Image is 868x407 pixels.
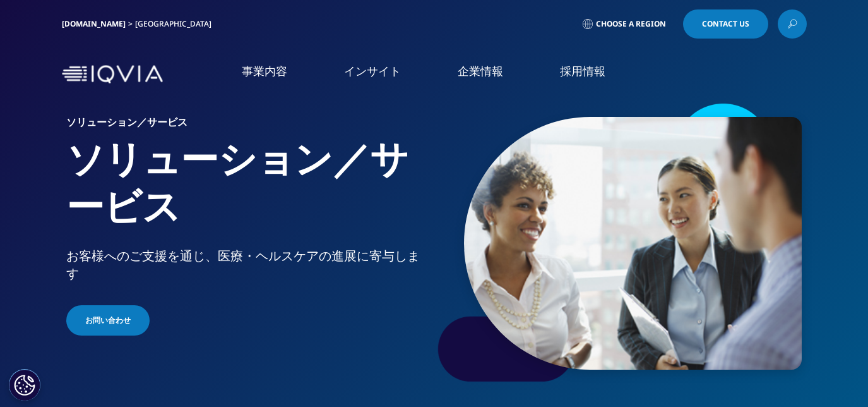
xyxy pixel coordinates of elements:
span: Contact Us [702,20,749,28]
img: 004_businesspeople-standing-talking.jpg [464,117,802,370]
a: インサイト [344,63,401,79]
span: Choose a Region [596,19,666,29]
h1: ソリューション／サービス [66,135,429,247]
span: お問い合わせ [85,315,131,326]
a: [DOMAIN_NAME] [62,18,126,29]
button: Cookie 設定 [9,369,40,401]
a: お問い合わせ [66,305,150,336]
h6: ソリューション／サービス [66,117,429,135]
a: 企業情報 [458,63,503,79]
nav: Primary [168,44,807,104]
div: [GEOGRAPHIC_DATA] [135,19,217,29]
a: 事業内容 [242,63,287,79]
div: お客様へのご支援を通じ、医療・ヘルスケアの進展に寄与します [66,247,429,282]
a: Contact Us [683,9,768,39]
a: 採用情報 [560,63,605,79]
